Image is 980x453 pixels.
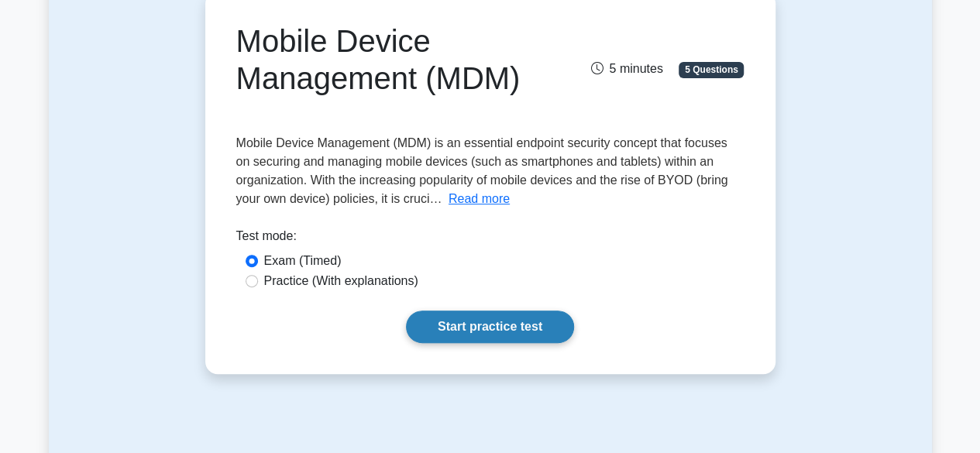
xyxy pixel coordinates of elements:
label: Exam (Timed) [264,252,342,270]
button: Read more [449,190,510,208]
span: 5 Questions [679,62,744,77]
h1: Mobile Device Management (MDM) [236,22,569,97]
span: 5 minutes [590,62,662,75]
a: Start practice test [406,311,574,343]
span: Mobile Device Management (MDM) is an essential endpoint security concept that focuses on securing... [236,136,728,205]
div: Test mode: [236,227,744,252]
label: Practice (With explanations) [264,272,418,290]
